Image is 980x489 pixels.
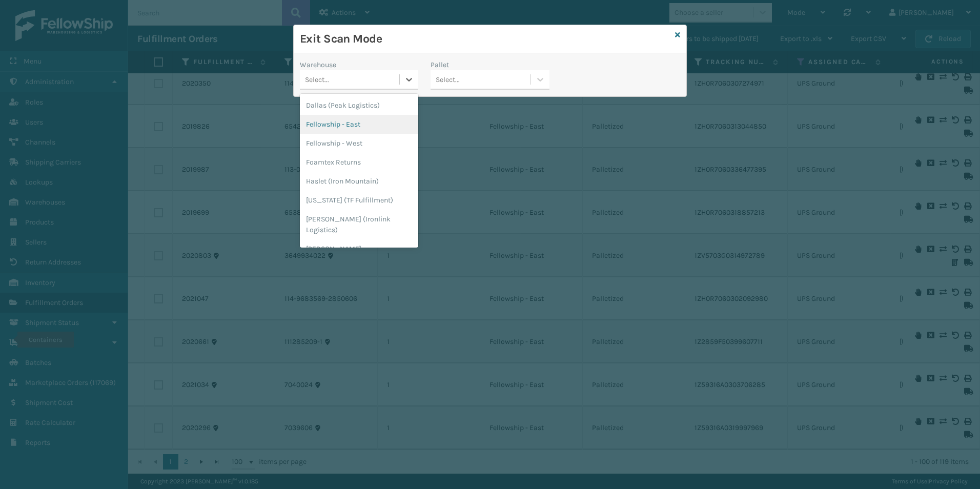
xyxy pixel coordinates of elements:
[300,115,418,134] div: Fellowship - East
[300,31,671,47] h3: Exit Scan Mode
[305,74,329,85] div: Select...
[300,153,418,172] div: Foamtex Returns
[436,74,460,85] div: Select...
[300,172,418,191] div: Haslet (Iron Mountain)
[300,191,418,210] div: [US_STATE] (TF Fulfillment)
[300,134,418,153] div: Fellowship - West
[300,239,418,258] div: [PERSON_NAME]
[300,210,418,239] div: [PERSON_NAME] (Ironlink Logistics)
[300,59,336,70] label: Warehouse
[431,59,449,70] label: Pallet
[300,96,418,115] div: Dallas (Peak Logistics)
